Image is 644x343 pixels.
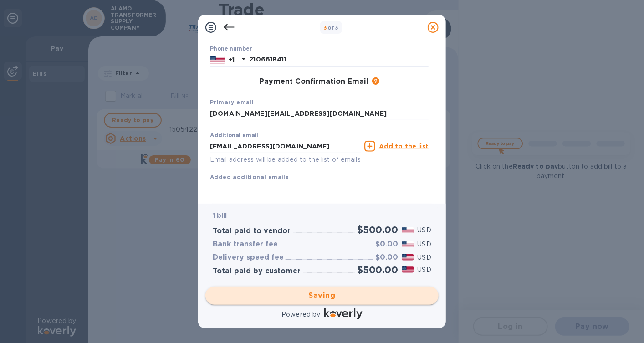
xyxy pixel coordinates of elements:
h3: $0.00 [375,253,398,262]
p: Email address will be added to the list of emails [210,154,361,165]
input: Enter your primary name [210,107,429,121]
p: Powered by [281,310,320,319]
input: Enter additional email [210,139,361,153]
p: USD [418,240,431,249]
u: Add to the list [379,143,429,150]
h2: $500.00 [357,264,398,276]
img: USD [402,227,414,233]
h3: $0.00 [375,240,398,249]
img: USD [402,266,414,273]
b: 1 bill [213,212,227,219]
img: USD [402,241,414,247]
h3: Delivery speed fee [213,253,284,262]
img: Logo [324,308,363,319]
p: +1 [228,55,235,64]
label: Additional email [210,133,258,138]
h3: Payment Confirmation Email [259,77,368,86]
h3: Total paid by customer [213,267,301,276]
b: of 3 [324,24,339,31]
img: USD [402,254,414,261]
label: Phone number [210,46,252,52]
h3: Bank transfer fee [213,240,278,249]
h3: Total paid to vendor [213,227,291,235]
span: 3 [324,24,327,31]
b: Primary email [210,99,254,106]
h2: $500.00 [357,224,398,235]
p: USD [418,265,431,275]
input: Enter your phone number [249,53,429,67]
p: USD [418,225,431,235]
img: US [210,55,225,65]
p: USD [418,253,431,262]
b: Added additional emails [210,174,289,180]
